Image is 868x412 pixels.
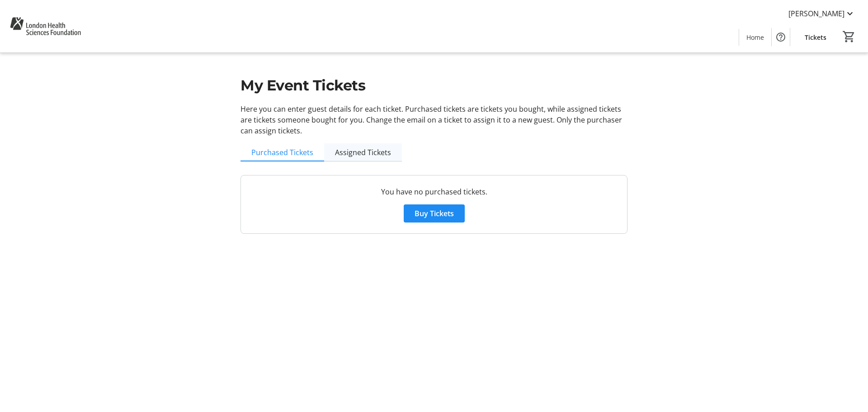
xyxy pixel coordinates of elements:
[404,204,465,223] button: Buy Tickets
[241,75,627,96] h1: My Event Tickets
[241,104,627,136] p: Here you can enter guest details for each ticket. Purchased tickets are tickets you bought, while...
[805,33,826,42] span: Tickets
[781,6,863,21] button: [PERSON_NAME]
[252,186,616,197] p: You have no purchased tickets.
[335,149,391,156] span: Assigned Tickets
[841,28,857,45] button: Cart
[251,149,313,156] span: Purchased Tickets
[772,28,790,46] button: Help
[739,29,771,46] a: Home
[415,208,454,219] span: Buy Tickets
[746,33,764,42] span: Home
[5,4,85,49] img: London Health Sciences Foundation's Logo
[797,29,834,46] a: Tickets
[788,8,844,19] span: [PERSON_NAME]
